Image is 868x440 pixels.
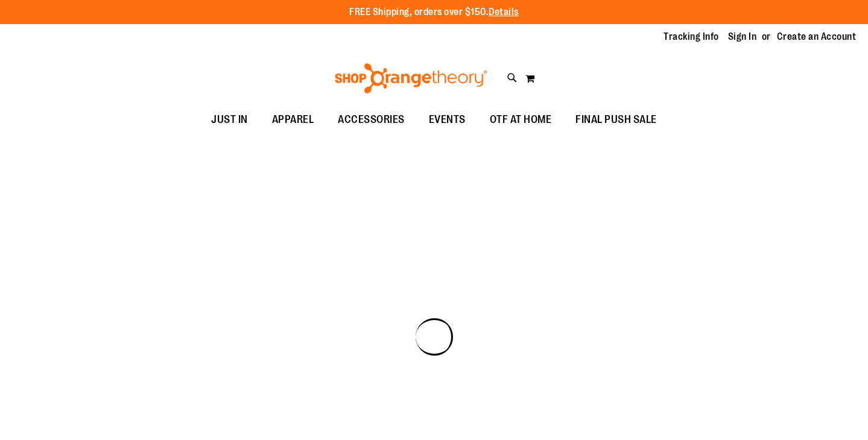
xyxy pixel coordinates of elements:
[326,106,417,134] a: ACCESSORIES
[777,30,857,43] a: Create an Account
[490,106,552,133] span: OTF AT HOME
[349,5,519,19] p: FREE Shipping, orders over $150.
[272,106,314,133] span: APPAREL
[199,106,260,134] a: JUST IN
[489,7,519,17] a: Details
[333,63,489,93] img: Shop Orangetheory
[260,106,326,134] a: APPAREL
[664,30,719,43] a: Tracking Info
[338,106,405,133] span: ACCESSORIES
[211,106,248,133] span: JUST IN
[575,106,657,133] span: FINAL PUSH SALE
[563,106,669,134] a: FINAL PUSH SALE
[478,106,564,134] a: OTF AT HOME
[429,106,466,133] span: EVENTS
[728,30,757,43] a: Sign In
[417,106,478,134] a: EVENTS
